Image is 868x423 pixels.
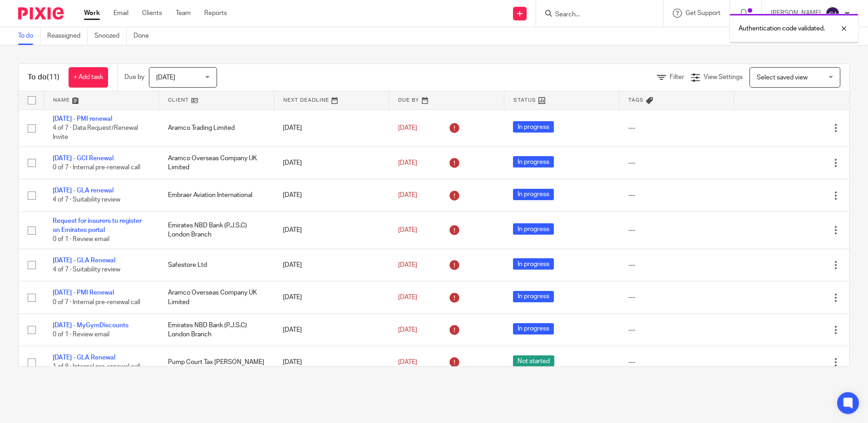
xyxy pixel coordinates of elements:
[274,346,389,379] td: [DATE]
[670,74,684,80] span: Filter
[513,189,554,200] span: In progress
[84,9,100,18] a: Work
[53,290,114,296] a: [DATE] - PMI Renewal
[47,27,88,45] a: Reassigned
[18,27,40,45] a: To do
[628,98,644,103] span: Tags
[628,261,725,270] div: ---
[18,7,64,20] img: Pixie
[274,314,389,346] td: [DATE]
[53,257,115,264] a: [DATE] - GLA Renewal
[53,164,140,171] span: 0 of 7 · Internal pre-renewal call
[113,9,128,18] a: Email
[47,74,59,81] span: (11)
[159,281,274,314] td: Aramco Overseas Company UK Limited
[159,314,274,346] td: Emirates NBD Bank (P.J.S.C) London Branch
[53,331,109,338] span: 0 of 1 · Review email
[398,327,417,333] span: [DATE]
[53,364,140,370] span: 1 of 8 · Internal pre-renewal call
[274,147,389,179] td: [DATE]
[53,155,113,162] a: [DATE] - GCI Renewal
[628,191,725,200] div: ---
[53,299,140,305] span: 0 of 7 · Internal pre-renewal call
[513,156,554,167] span: In progress
[53,197,120,203] span: 4 of 7 · Suitability review
[274,281,389,314] td: [DATE]
[53,187,113,194] a: [DATE] - GLA renewal
[159,147,274,179] td: Aramco Overseas Company UK Limited
[398,262,417,268] span: [DATE]
[53,125,138,141] span: 4 of 7 · Data Request/Renewal Invite
[757,74,808,81] span: Select saved view
[274,211,389,249] td: [DATE]
[274,249,389,281] td: [DATE]
[513,291,554,302] span: In progress
[398,125,417,131] span: [DATE]
[513,258,554,270] span: In progress
[398,192,417,198] span: [DATE]
[156,74,175,81] span: [DATE]
[53,116,112,122] a: [DATE] - PMI renewal
[176,9,191,18] a: Team
[204,9,227,18] a: Reports
[53,266,120,273] span: 4 of 7 · Suitability review
[142,9,162,18] a: Clients
[124,73,144,82] p: Due by
[513,323,554,334] span: In progress
[825,6,840,21] img: svg%3E
[398,294,417,300] span: [DATE]
[159,249,274,281] td: Safestore Ltd
[513,121,554,133] span: In progress
[628,226,725,235] div: ---
[628,325,725,334] div: ---
[133,27,156,45] a: Done
[28,73,59,82] h1: To do
[628,123,725,133] div: ---
[398,160,417,166] span: [DATE]
[704,74,743,80] span: View Settings
[628,358,725,367] div: ---
[53,236,109,243] span: 0 of 1 · Review email
[274,109,389,147] td: [DATE]
[274,179,389,211] td: [DATE]
[159,346,274,379] td: Pump Court Tax [PERSON_NAME]
[398,359,417,365] span: [DATE]
[159,211,274,249] td: Emirates NBD Bank (P.J.S.C) London Branch
[159,109,274,147] td: Aramco Trading Limited
[53,218,142,233] a: Request for insurers to register on Emirates portal
[628,293,725,302] div: ---
[513,223,554,235] span: In progress
[159,179,274,211] td: Embraer Aviation International
[53,354,115,361] a: [DATE] - GLA Renewal
[53,322,128,329] a: [DATE] - MyGymDiscounts
[94,27,127,45] a: Snoozed
[739,24,825,33] p: Authentication code validated.
[69,67,108,88] a: + Add task
[628,158,725,167] div: ---
[513,355,554,367] span: Not started
[398,227,417,233] span: [DATE]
